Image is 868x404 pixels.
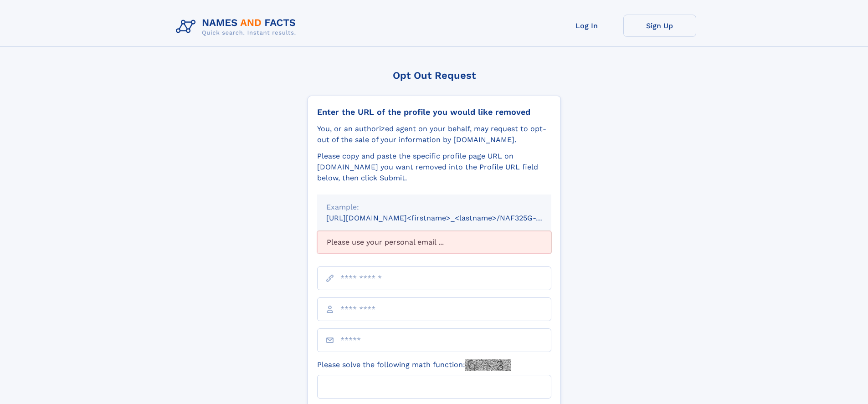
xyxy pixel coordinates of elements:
div: You, or an authorized agent on your behalf, may request to opt-out of the sale of your informatio... [317,123,551,145]
small: [URL][DOMAIN_NAME]<firstname>_<lastname>/NAF325G-xxxxxxxx [326,214,569,222]
div: Please copy and paste the specific profile page URL on [DOMAIN_NAME] you want removed into the Pr... [317,151,551,184]
a: Sign Up [623,15,696,37]
div: Example: [326,202,542,213]
label: Please solve the following math function: [317,359,511,371]
a: Log In [550,15,623,37]
div: Enter the URL of the profile you would like removed [317,107,551,117]
div: Opt Out Request [308,70,561,81]
img: Logo Names and Facts [172,15,303,39]
div: Please use your personal email ... [317,231,551,254]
